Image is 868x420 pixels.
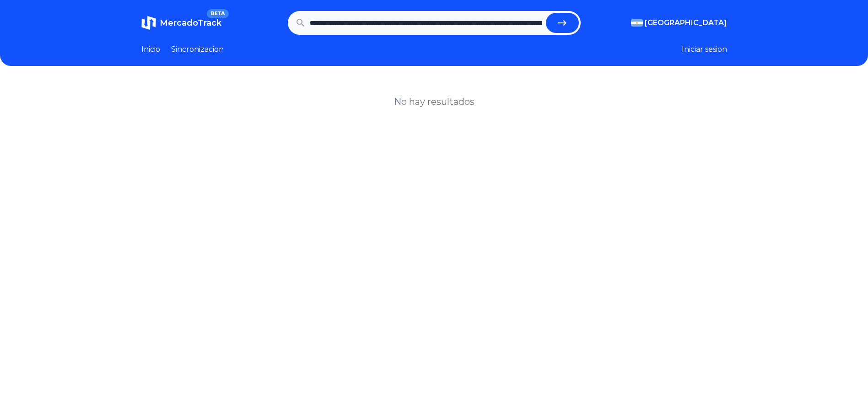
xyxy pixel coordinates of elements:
[171,44,224,55] a: Sincronizacion
[682,44,727,55] button: Iniciar sesion
[141,16,156,30] img: MercadoTrack
[631,17,727,28] button: [GEOGRAPHIC_DATA]
[141,16,221,30] a: MercadoTrackBETA
[160,18,221,28] span: MercadoTrack
[631,19,643,27] img: Argentina
[645,17,727,28] span: [GEOGRAPHIC_DATA]
[394,95,474,108] h1: No hay resultados
[141,44,160,55] a: Inicio
[207,9,228,18] span: BETA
